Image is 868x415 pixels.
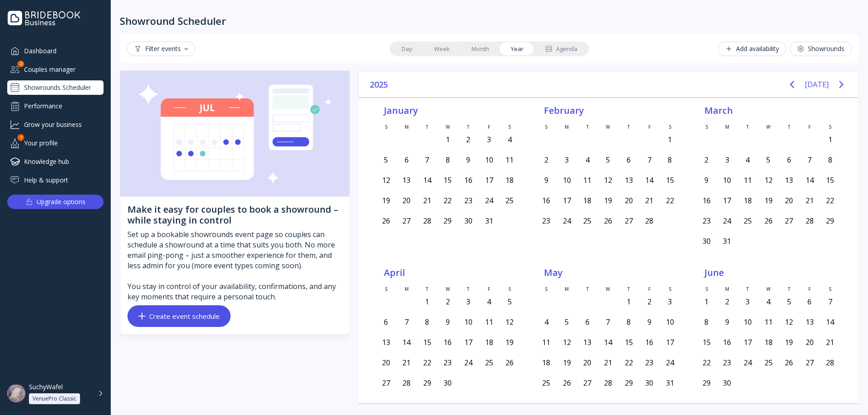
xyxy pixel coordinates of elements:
[127,204,343,226] h5: Make it easy for couples to book a showround – while staying in control
[400,315,413,329] div: Monday, April 7, 2025
[700,234,713,248] div: Sunday, March 30, 2025
[482,336,496,349] div: Friday, April 18, 2025
[820,285,840,293] div: S
[482,133,496,146] div: Friday, January 3, 2025
[720,376,734,390] div: Monday, June 30, 2025
[663,194,677,207] div: Saturday, February 22, 2025
[601,356,615,369] div: Wednesday, May 21, 2025
[441,336,454,349] div: Wednesday, April 16, 2025
[741,315,755,329] div: Tuesday, June 10, 2025
[560,376,574,390] div: Monday, May 26, 2025
[642,336,656,349] div: Friday, May 16, 2025
[370,78,389,91] span: 2025
[642,194,656,207] div: Friday, February 21, 2025
[823,153,837,167] div: Saturday, March 8, 2025
[482,153,496,167] div: Friday, January 10, 2025
[560,356,574,369] div: Monday, May 19, 2025
[823,336,837,349] div: Saturday, June 21, 2025
[7,173,104,187] div: Help & support
[7,384,25,402] img: dpr=1,fit=cover,g=face,w=48,h=48
[7,117,104,132] a: Grow your business
[420,173,434,187] div: Tuesday, January 14, 2025
[29,383,63,391] div: SuchyWafel
[778,285,799,293] div: T
[720,234,734,248] div: Monday, March 31, 2025
[7,98,104,113] div: Performance
[642,315,656,329] div: Friday, May 9, 2025
[462,356,475,369] div: Thursday, April 24, 2025
[120,14,226,27] div: Showround Scheduler
[503,315,516,329] div: Saturday, April 12, 2025
[803,194,816,207] div: Friday, March 21, 2025
[782,194,796,207] div: Thursday, March 20, 2025
[503,194,516,207] div: Saturday, January 25, 2025
[622,173,636,187] div: Thursday, February 13, 2025
[820,123,840,131] div: S
[700,376,713,390] div: Sunday, June 29, 2025
[503,173,516,187] div: Saturday, January 18, 2025
[400,173,413,187] div: Monday, January 13, 2025
[400,336,413,349] div: Monday, April 14, 2025
[704,267,833,285] div: June
[700,295,713,308] div: Sunday, June 1, 2025
[7,62,104,77] a: Couples manager2
[601,194,615,207] div: Wednesday, February 19, 2025
[700,336,713,349] div: Sunday, June 15, 2025
[762,336,775,349] div: Wednesday, June 18, 2025
[37,196,85,208] div: Upgrade options
[479,123,500,131] div: F
[376,123,396,131] div: S
[379,336,393,349] div: Sunday, April 13, 2025
[622,376,636,390] div: Thursday, May 29, 2025
[696,285,717,293] div: S
[725,45,779,52] div: Add availability
[577,285,598,293] div: T
[482,214,496,228] div: Friday, January 31, 2025
[741,336,755,349] div: Tuesday, June 17, 2025
[580,376,594,390] div: Tuesday, May 27, 2025
[379,173,393,187] div: Sunday, January 12, 2025
[441,133,454,146] div: Wednesday, January 1, 2025
[622,194,636,207] div: Thursday, February 20, 2025
[782,356,796,369] div: Thursday, June 26, 2025
[539,315,553,329] div: Sunday, May 4, 2025
[400,214,413,228] div: Monday, January 27, 2025
[420,295,434,308] div: Tuesday, April 1, 2025
[660,123,680,131] div: S
[797,45,844,52] div: Showrounds
[762,214,775,228] div: Wednesday, March 26, 2025
[823,356,837,369] div: Saturday, June 28, 2025
[718,42,786,56] button: Add availability
[539,214,553,228] div: Sunday, February 23, 2025
[544,267,672,285] div: May
[601,214,615,228] div: Wednesday, February 26, 2025
[539,194,553,207] div: Sunday, February 16, 2025
[7,43,104,58] a: Dashboard
[379,315,393,329] div: Sunday, April 6, 2025
[720,315,734,329] div: Monday, June 9, 2025
[803,173,816,187] div: Friday, March 14, 2025
[539,173,553,187] div: Sunday, February 9, 2025
[823,372,868,415] iframe: Chat Widget
[7,154,104,169] a: Knowledge hub
[580,315,594,329] div: Tuesday, May 6, 2025
[663,173,677,187] div: Saturday, February 15, 2025
[482,295,496,308] div: Friday, April 4, 2025
[782,295,796,308] div: Thursday, June 5, 2025
[720,173,734,187] div: Monday, March 10, 2025
[823,315,837,329] div: Saturday, June 14, 2025
[441,315,454,329] div: Wednesday, April 9, 2025
[7,135,104,150] a: Your profile1
[832,75,850,93] button: Next page
[379,153,393,167] div: Sunday, January 5, 2025
[7,195,104,209] button: Upgrade options
[580,214,594,228] div: Tuesday, February 25, 2025
[622,153,636,167] div: Thursday, February 6, 2025
[500,42,534,55] a: Year
[503,295,516,308] div: Saturday, April 5, 2025
[663,336,677,349] div: Saturday, May 17, 2025
[391,42,423,55] a: Day
[7,80,104,95] div: Showrounds Scheduler
[737,123,758,131] div: T
[536,285,557,293] div: S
